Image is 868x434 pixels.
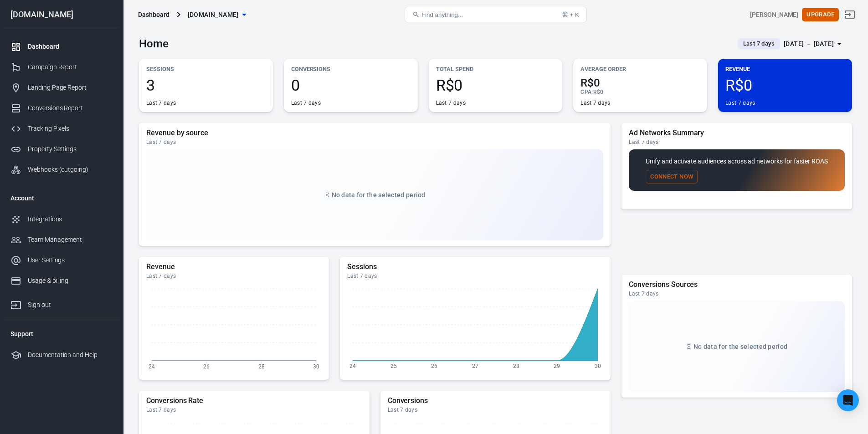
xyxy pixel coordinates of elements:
button: Find anything...⌘ + K [405,7,587,22]
tspan: 30 [595,363,601,369]
div: Sign out [28,300,113,310]
a: Property Settings [3,139,120,159]
a: Team Management [3,230,120,250]
div: Campaign Report [28,62,113,72]
p: Conversions [291,64,411,74]
div: Integrations [28,214,113,224]
h5: Conversions Rate [146,396,362,405]
div: Property Settings [28,144,113,154]
tspan: 30 [313,363,319,369]
div: Documentation and Help [28,350,113,360]
div: Account id: ZEcG5EfO [750,10,798,20]
tspan: 28 [258,363,265,369]
div: Landing Page Report [28,83,113,92]
span: No data for the selected period [693,343,787,350]
p: Total Spend [436,64,555,74]
tspan: 26 [203,363,210,369]
h5: Revenue [146,262,322,271]
div: ⌘ + K [562,11,579,18]
li: Support [3,323,120,345]
tspan: 29 [554,363,560,369]
button: Connect Now [646,170,698,184]
h5: Revenue by source [146,128,603,138]
div: Last 7 days [725,99,755,107]
div: Open Intercom Messenger [837,389,859,411]
span: R$0 [580,77,700,88]
span: uspromodeals.shop [188,9,239,20]
div: [DATE] － [DATE] [784,38,834,50]
tspan: 27 [472,363,478,369]
div: Last 7 days [146,99,176,107]
a: User Settings [3,250,120,271]
div: Dashboard [138,10,169,19]
button: Upgrade [802,8,839,22]
div: Webhooks (outgoing) [28,165,113,174]
a: Sign out [3,291,120,315]
div: Last 7 days [388,406,604,414]
div: Last 7 days [347,272,603,280]
span: No data for the selected period [332,191,426,199]
div: Last 7 days [580,99,610,107]
span: 3 [146,77,266,93]
a: Dashboard [3,36,120,57]
span: Find anything... [421,11,463,18]
a: Webhooks (outgoing) [3,159,120,180]
span: Last 7 days [740,39,778,48]
tspan: 28 [513,363,519,369]
div: Dashboard [28,42,113,51]
h3: Home [139,37,169,50]
a: Campaign Report [3,57,120,77]
p: Revenue [725,64,845,74]
a: Tracking Pixels [3,118,120,139]
span: R$0 [593,89,603,95]
div: Conversions Report [28,103,113,113]
li: Account [3,187,120,209]
div: Last 7 days [291,99,321,107]
a: Landing Page Report [3,77,120,98]
h5: Ad Networks Summary [629,128,845,138]
p: Sessions [146,64,266,74]
tspan: 25 [390,363,397,369]
h5: Sessions [347,262,603,271]
tspan: 24 [349,363,356,369]
a: Integrations [3,209,120,230]
div: Last 7 days [146,138,603,146]
div: Last 7 days [436,99,466,107]
div: Team Management [28,235,113,245]
h5: Conversions [388,396,604,405]
div: Usage & billing [28,276,113,286]
div: Tracking Pixels [28,124,113,133]
p: Unify and activate audiences across ad networks for faster ROAS [646,157,828,166]
button: Last 7 days[DATE] － [DATE] [730,36,852,51]
div: [DOMAIN_NAME] [3,10,120,19]
div: Last 7 days [629,290,845,297]
p: Average Order [580,64,700,74]
tspan: 26 [431,363,438,369]
span: CPA : [580,89,593,95]
span: 0 [291,77,411,93]
a: Sign out [839,4,861,26]
span: R$0 [725,77,845,93]
div: User Settings [28,255,113,265]
div: Last 7 days [146,272,322,280]
a: Usage & billing [3,271,120,291]
div: Last 7 days [146,406,362,414]
span: R$0 [436,77,555,93]
h5: Conversions Sources [629,280,845,289]
div: Last 7 days [629,138,845,146]
a: Conversions Report [3,98,120,118]
tspan: 24 [149,363,155,369]
button: [DOMAIN_NAME] [184,6,250,23]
